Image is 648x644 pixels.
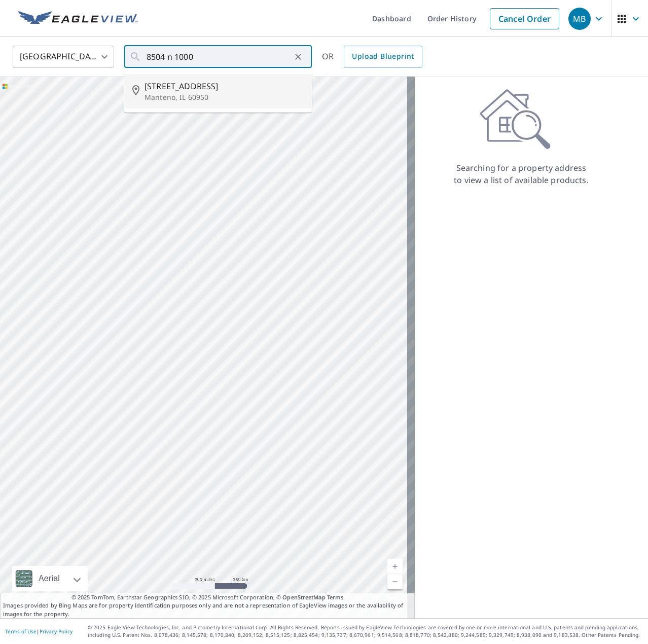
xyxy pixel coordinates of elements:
[40,628,73,635] a: Privacy Policy
[453,162,589,186] p: Searching for a property address to view a list of available products.
[327,593,344,601] a: Terms
[88,624,643,639] p: © 2025 Eagle View Technologies, Inc. and Pictometry International Corp. All Rights Reserved. Repo...
[13,43,114,71] div: [GEOGRAPHIC_DATA]
[18,11,138,26] img: EV Logo
[5,628,73,634] p: |
[5,628,37,635] a: Terms of Use
[145,80,304,92] span: [STREET_ADDRESS]
[568,8,591,30] div: MB
[145,92,304,102] p: Manteno, IL 60950
[12,566,88,591] div: Aerial
[147,43,291,71] input: Search by address or latitude-longitude
[282,593,325,601] a: OpenStreetMap
[71,593,344,602] span: © 2025 TomTom, Earthstar Geographics SIO, © 2025 Microsoft Corporation, ©
[352,50,414,63] span: Upload Blueprint
[35,566,63,591] div: Aerial
[344,46,422,68] a: Upload Blueprint
[291,50,305,64] button: Clear
[490,8,559,29] a: Cancel Order
[387,574,403,589] a: Current Level 5, Zoom Out
[322,46,422,68] div: OR
[387,559,403,574] a: Current Level 5, Zoom In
